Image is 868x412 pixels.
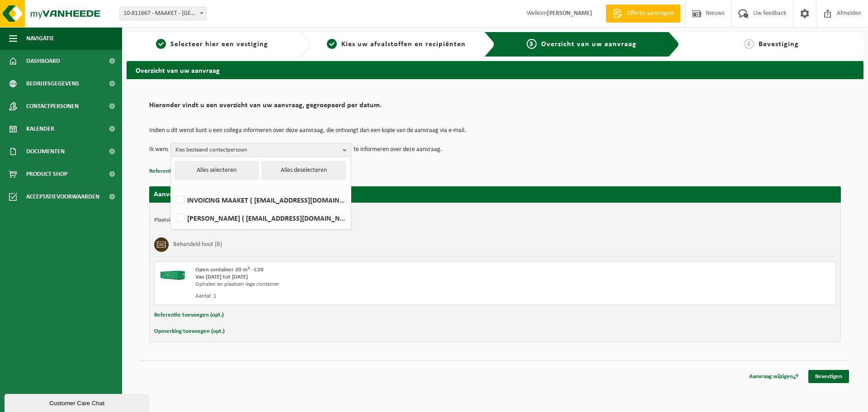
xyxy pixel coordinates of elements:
span: Kalender [26,118,54,140]
span: 1 [156,39,166,49]
strong: [PERSON_NAME] [547,10,592,17]
div: Aantal: 1 [195,293,531,300]
h2: Hieronder vindt u een overzicht van uw aanvraag, gegroepeerd per datum. [149,102,841,114]
strong: Aanvraag voor [DATE] [154,191,222,198]
span: Bevestiging [759,41,799,48]
img: HK-XC-20-GN-00.png [159,266,186,280]
button: Referentie toevoegen (opt.) [149,166,219,177]
button: Kies bestaand contactpersoon [170,143,351,156]
iframe: chat widget [5,392,151,412]
span: 10-811667 - MAAKET - GENT [119,7,207,20]
span: 10-811667 - MAAKET - GENT [120,7,206,20]
button: Referentie toevoegen (opt.) [154,309,224,321]
span: 3 [527,39,537,49]
button: Alles deselecteren [262,161,345,180]
strong: Plaatsingsadres: [154,217,193,223]
h2: Overzicht van uw aanvraag [127,61,863,79]
span: Dashboard [26,50,60,72]
span: Overzicht van uw aanvraag [541,41,637,48]
a: 2Kies uw afvalstoffen en recipiënten [316,39,477,50]
span: Bedrijfsgegevens [26,72,79,95]
span: Contactpersonen [26,95,79,118]
span: Documenten [26,140,65,163]
a: Offerte aanvragen [606,5,680,23]
button: Opmerking toevoegen (opt.) [154,326,225,337]
a: Bevestigen [808,370,849,383]
label: [PERSON_NAME] ( [EMAIL_ADDRESS][DOMAIN_NAME] ) [175,211,346,225]
span: 2 [327,39,337,49]
span: Product Shop [26,163,67,185]
span: Offerte aanvragen [624,9,676,18]
span: Navigatie [26,27,54,50]
a: 1Selecteer hier een vestiging [131,39,293,50]
span: Selecteer hier een vestiging [170,41,268,48]
a: Aanvraag wijzigen [742,370,806,383]
p: te informeren over deze aanvraag. [354,143,442,156]
span: 4 [744,39,754,49]
button: Alles selecteren [175,161,259,180]
h3: Behandeld hout (B) [173,237,222,252]
span: Acceptatievoorwaarden [26,185,99,208]
label: INVOICING MAAKET ( [EMAIL_ADDRESS][DOMAIN_NAME] ) [175,193,346,207]
p: Ik wens [149,143,168,156]
span: Kies uw afvalstoffen en recipiënten [341,41,466,48]
p: Indien u dit wenst kunt u een collega informeren over deze aanvraag, die ontvangt dan een kopie v... [149,128,841,134]
strong: Van [DATE] tot [DATE] [195,274,248,280]
span: Kies bestaand contactpersoon [175,143,339,157]
span: Open container 20 m³ - C20 [195,267,264,273]
div: Ophalen en plaatsen lege container [195,281,531,288]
